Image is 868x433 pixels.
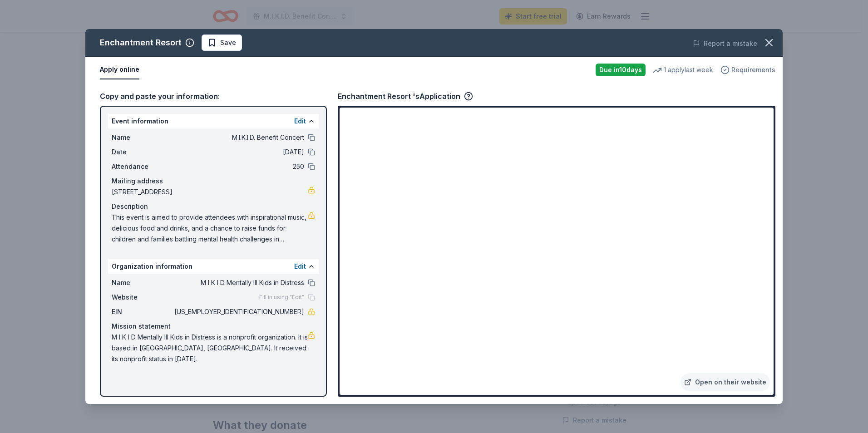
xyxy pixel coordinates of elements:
[112,306,173,317] span: EIN
[173,161,304,172] span: 250
[112,321,315,332] div: Mission statement
[220,37,236,48] span: Save
[112,176,315,187] div: Mailing address
[112,332,308,364] span: M I K I D Mentally Ill Kids in Distress is a nonprofit organization. It is based in [GEOGRAPHIC_D...
[338,90,473,102] div: Enchantment Resort 's Application
[259,294,304,301] span: Fill in using "Edit"
[112,201,315,212] div: Description
[112,277,173,288] span: Name
[596,64,646,76] div: Due in 10 days
[202,34,242,51] button: Save
[108,259,319,274] div: Organization information
[693,38,757,49] button: Report a mistake
[294,261,306,272] button: Edit
[720,64,775,75] button: Requirements
[173,132,304,143] span: M.I.K.I.D. Benefit Concert
[112,132,173,143] span: Name
[173,306,304,317] span: [US_EMPLOYER_IDENTIFICATION_NUMBER]
[173,147,304,157] span: [DATE]
[731,64,775,75] span: Requirements
[653,64,713,75] div: 1 apply last week
[112,187,308,197] span: [STREET_ADDRESS]
[173,277,304,288] span: M I K I D Mentally Ill Kids in Distress
[294,116,306,127] button: Edit
[100,60,139,79] button: Apply online
[112,212,308,245] span: This event is aimed to provide attendees with inspirational music, delicious food and drinks, and...
[112,292,173,303] span: Website
[100,35,182,50] div: Enchantment Resort
[108,114,319,128] div: Event information
[100,90,327,102] div: Copy and paste your information:
[681,373,770,391] a: Open on their website
[112,161,173,172] span: Attendance
[112,147,173,157] span: Date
